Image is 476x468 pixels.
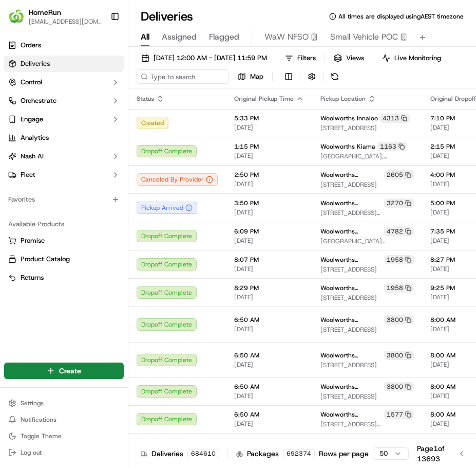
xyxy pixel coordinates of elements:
span: Status [137,95,154,103]
span: 6:50 AM [234,351,304,359]
span: 6:50 AM [234,410,304,419]
span: [DATE] [234,265,304,273]
span: Woolworths [GEOGRAPHIC_DATA] (VDOS) [320,383,382,391]
span: [DATE] 12:00 AM - [DATE] 11:59 PM [154,53,267,63]
span: [DATE] [234,325,304,333]
button: Live Monitoring [377,51,446,65]
span: Woolworths [GEOGRAPHIC_DATA] (VDOS) [320,316,382,324]
span: [STREET_ADDRESS] [320,326,414,334]
span: [STREET_ADDRESS] [320,392,414,401]
span: Orders [21,41,41,50]
span: 6:09 PM [234,227,304,236]
div: Packages [236,448,315,459]
span: Woolworths [GEOGRAPHIC_DATA] (VDOS) [320,351,382,359]
span: Small Vehicle POC [330,31,398,43]
div: Deliveries [141,448,219,459]
div: 4313 [380,114,410,123]
span: [DATE] [234,293,304,301]
span: Woolworths [PERSON_NAME] [320,227,382,236]
span: All [141,31,149,43]
button: Create [4,363,124,379]
button: Nash AI [4,148,124,165]
span: 8:07 PM [234,256,304,264]
button: Refresh [328,69,342,84]
div: 1163 [377,142,407,151]
button: [EMAIL_ADDRESS][DOMAIN_NAME] [29,17,102,26]
a: Orders [4,37,124,53]
span: [DATE] [234,180,304,188]
span: Deliveries [21,59,50,68]
span: 3:50 PM [234,199,304,207]
div: Available Products [4,216,124,232]
div: 1577 [384,410,414,419]
span: Notifications [21,416,56,424]
span: All times are displayed using AEST timezone [338,12,464,21]
div: 3800 [384,351,414,360]
span: Nash AI [21,152,44,161]
span: 1:15 PM [234,142,304,151]
span: Returns [21,273,44,282]
span: Analytics [21,133,49,142]
a: Promise [8,236,120,245]
div: 4782 [384,227,414,236]
p: Rows per page [319,448,369,459]
span: Woolworths Greystanes [320,284,382,292]
span: 6:50 AM [234,316,304,324]
span: Control [21,78,42,87]
div: 3800 [384,315,414,325]
button: Pickup Arrived [137,202,197,214]
button: Log out [4,445,124,460]
button: Canceled By Provider [137,173,218,186]
span: Settings [21,399,44,407]
span: Orchestrate [21,96,56,105]
span: Woolworths Lavington [320,199,382,207]
a: Deliveries [4,56,124,72]
span: [STREET_ADDRESS] [320,124,414,132]
span: [STREET_ADDRESS] [320,361,414,369]
button: Returns [4,269,124,286]
span: [DATE] [234,420,304,428]
span: Filters [297,53,316,63]
button: Map [233,69,268,84]
span: [STREET_ADDRESS][PERSON_NAME] [320,209,414,217]
span: Promise [21,236,45,245]
button: Orchestrate [4,93,124,109]
span: Flagged [209,31,239,43]
button: Engage [4,111,124,128]
div: 3800 [384,382,414,391]
img: HomeRun [8,8,25,25]
span: [STREET_ADDRESS][PERSON_NAME] [320,420,414,428]
input: Type to search [137,69,229,84]
span: 2:50 PM [234,171,304,179]
button: Toggle Theme [4,429,124,443]
span: Woolworths Greystanes [320,256,382,264]
span: Woolworths Kiama [320,142,375,151]
span: [DATE] [234,392,304,400]
span: Woolworths Innaloo [320,114,378,122]
div: Page 1 of 13693 [417,443,445,464]
button: Views [329,51,369,65]
span: [GEOGRAPHIC_DATA], [STREET_ADDRESS] [320,152,414,160]
span: Fleet [21,170,35,179]
div: 1958 [384,255,414,264]
a: Analytics [4,130,124,146]
span: [STREET_ADDRESS] [320,181,414,189]
span: [DATE] [234,123,304,132]
div: Favorites [4,191,124,208]
button: Control [4,74,124,91]
span: Create [59,366,81,376]
span: Toggle Theme [21,432,62,440]
div: 692374 [283,449,315,458]
a: Returns [8,273,120,282]
span: [DATE] [234,237,304,245]
button: HomeRun [29,7,61,17]
span: Views [346,53,364,63]
a: Product Catalog [8,255,120,264]
span: [DATE] [234,208,304,217]
h1: Deliveries [141,8,193,25]
span: Woolworths [PERSON_NAME] Metro [320,410,382,419]
span: WaW NFSO [264,31,309,43]
span: 6:50 AM [234,383,304,391]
